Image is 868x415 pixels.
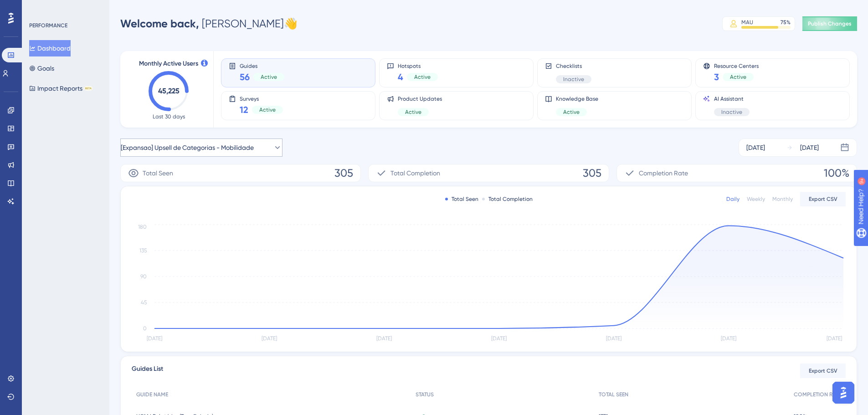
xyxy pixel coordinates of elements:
[721,335,736,342] tspan: [DATE]
[730,73,746,81] span: Active
[809,195,837,203] span: Export CSV
[599,391,628,398] span: TOTAL SEEN
[563,76,584,83] span: Inactive
[29,60,54,77] button: Goals
[726,195,740,203] div: Daily
[21,2,57,13] span: Need Help?
[800,142,819,153] div: [DATE]
[747,195,765,203] div: Weekly
[132,364,163,378] span: Guides List
[405,108,421,116] span: Active
[714,62,759,69] span: Resource Centers
[29,40,71,56] button: Dashboard
[376,335,392,342] tspan: [DATE]
[802,16,857,31] button: Publish Changes
[139,58,198,69] span: Monthly Active Users
[746,142,765,153] div: [DATE]
[414,73,431,81] span: Active
[398,95,442,102] span: Product Updates
[143,168,173,179] span: Total Seen
[120,16,298,31] div: [PERSON_NAME] 👋
[491,335,507,342] tspan: [DATE]
[138,224,147,230] tspan: 180
[563,108,580,116] span: Active
[606,335,621,342] tspan: [DATE]
[398,71,403,83] span: 4
[143,325,147,332] tspan: 0
[121,142,254,153] span: [Expansao] Upsell de Categorias - Mobilidade
[398,62,438,69] span: Hotspots
[259,106,276,113] span: Active
[556,95,598,102] span: Knowledge Base
[153,113,185,120] span: Last 30 days
[139,247,147,254] tspan: 135
[120,138,282,157] button: [Expansao] Upsell de Categorias - Mobilidade
[262,335,277,342] tspan: [DATE]
[141,299,147,306] tspan: 45
[29,22,67,29] div: PERFORMANCE
[721,108,742,116] span: Inactive
[261,73,277,81] span: Active
[84,86,92,91] div: BETA
[800,364,846,378] button: Export CSV
[800,192,846,206] button: Export CSV
[714,95,750,102] span: AI Assistant
[639,168,688,179] span: Completion Rate
[140,273,147,280] tspan: 90
[809,367,837,374] span: Export CSV
[772,195,793,203] div: Monthly
[556,62,591,70] span: Checklists
[416,391,434,398] span: STATUS
[158,87,180,95] text: 45,225
[482,195,533,203] div: Total Completion
[781,19,791,26] div: 75 %
[62,5,67,12] div: 9+
[808,20,852,27] span: Publish Changes
[120,17,199,30] span: Welcome back,
[334,166,353,180] span: 305
[830,379,857,406] iframe: UserGuiding AI Assistant Launcher
[390,168,440,179] span: Total Completion
[794,391,841,398] span: COMPLETION RATE
[714,71,719,83] span: 3
[240,103,248,116] span: 12
[136,391,168,398] span: GUIDE NAME
[827,335,842,342] tspan: [DATE]
[147,335,162,342] tspan: [DATE]
[29,80,92,97] button: Impact ReportsBETA
[824,166,849,180] span: 100%
[583,166,601,180] span: 305
[240,71,250,83] span: 56
[445,195,478,203] div: Total Seen
[741,19,753,26] div: MAU
[240,95,283,102] span: Surveys
[240,62,284,69] span: Guides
